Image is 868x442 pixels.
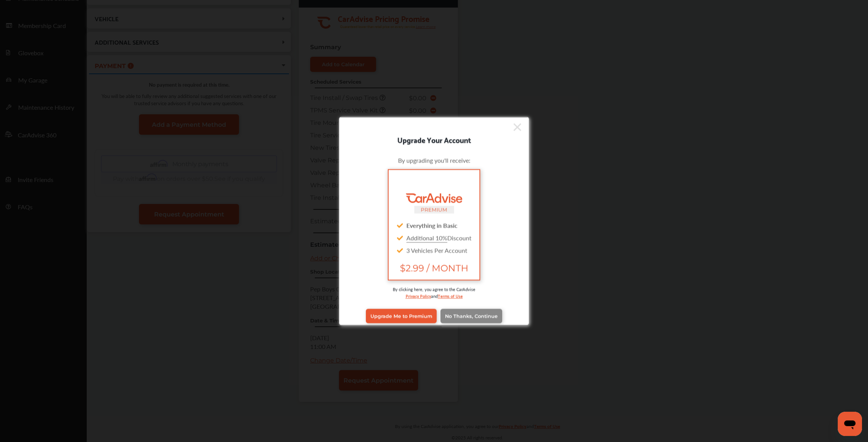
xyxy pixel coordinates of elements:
[406,221,457,230] strong: Everything in Basic
[406,292,431,299] a: Privacy Policy
[370,313,432,319] span: Upgrade Me to Premium
[366,308,437,323] a: Upgrade Me to Premium
[438,292,463,299] a: Terms of Use
[339,134,529,146] div: Upgrade Your Account
[406,233,447,242] u: Additional 10%
[351,156,517,165] div: By upgrading you'll receive:
[440,308,502,323] a: No Thanks, Continue
[406,233,471,242] span: Discount
[421,207,447,213] small: PREMIUM
[395,244,473,257] div: 3 Vehicles Per Account
[838,412,862,436] iframe: Button to launch messaging window
[351,286,517,307] div: By clicking here, you agree to the CarAdvise and
[395,263,473,274] span: $2.99 / MONTH
[445,313,498,319] span: No Thanks, Continue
